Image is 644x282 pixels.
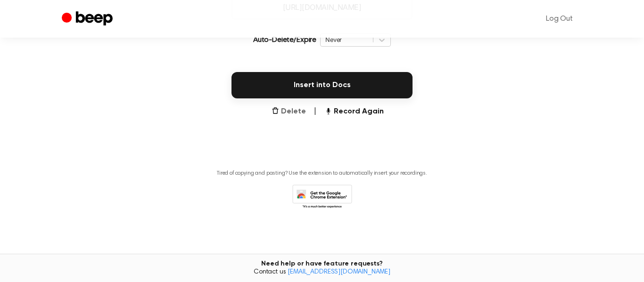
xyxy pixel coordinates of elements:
a: Log Out [537,8,582,30]
button: Delete [272,106,306,117]
span: Contact us [6,268,638,277]
div: Never [325,35,368,44]
p: Tired of copying and pasting? Use the extension to automatically insert your recordings. [217,170,427,177]
span: | [314,106,317,117]
a: Beep [62,10,115,28]
button: Record Again [324,106,384,117]
a: [EMAIL_ADDRESS][DOMAIN_NAME] [288,269,390,275]
button: Insert into Docs [231,72,413,98]
p: Auto-Delete/Expire [253,34,316,46]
